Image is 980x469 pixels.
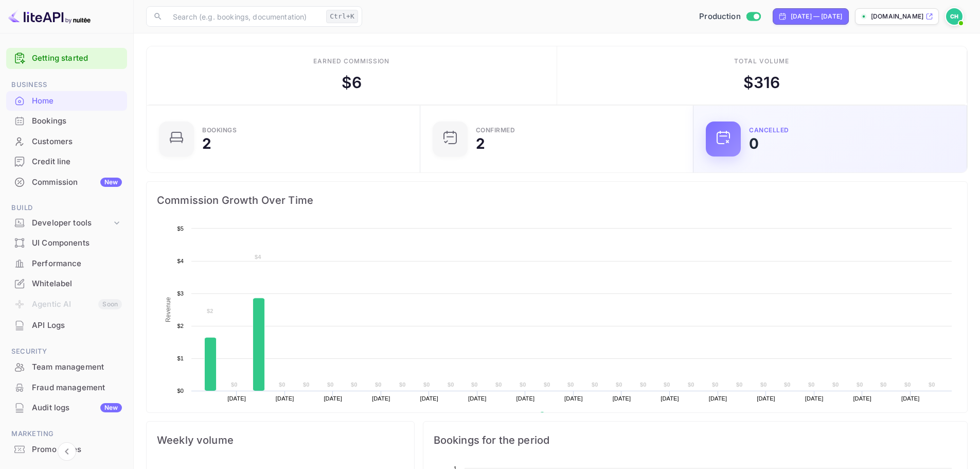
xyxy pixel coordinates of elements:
text: $1 [177,355,184,361]
text: $0 [327,381,334,388]
div: 2 [476,136,485,151]
div: Audit logsNew [6,398,127,418]
div: Commission [32,177,122,188]
a: CommissionNew [6,172,127,192]
text: [DATE] [661,395,679,402]
text: $0 [375,381,382,388]
text: [DATE] [613,395,631,402]
text: [DATE] [853,395,871,402]
div: Home [6,91,127,111]
div: Fraud management [6,378,127,398]
div: API Logs [6,316,127,336]
text: $0 [520,381,526,388]
a: Fraud management [6,378,127,397]
text: $0 [688,381,694,388]
text: Revenue [549,412,575,419]
div: Earned commission [313,57,389,66]
span: Build [6,202,127,214]
div: Getting started [6,48,127,69]
a: UI Components [6,233,127,252]
div: Promo codes [6,440,127,460]
text: [DATE] [276,395,294,402]
a: Audit logsNew [6,398,127,417]
text: $0 [567,381,574,388]
text: $3 [177,290,184,297]
text: [DATE] [372,395,390,402]
text: $0 [832,381,839,388]
text: $0 [880,381,887,388]
text: $0 [423,381,430,388]
div: API Logs [32,320,122,332]
div: New [100,403,122,412]
img: Cas Hulsbosch [946,8,963,25]
text: [DATE] [709,395,727,402]
button: Collapse navigation [58,442,76,461]
p: [DOMAIN_NAME] [871,12,923,21]
span: Bookings for the period [434,432,957,448]
div: Whitelabel [6,274,127,294]
div: UI Components [32,237,122,249]
div: Customers [6,132,127,152]
text: $0 [904,381,911,388]
div: Total volume [734,57,789,66]
text: $0 [303,381,310,388]
div: Ctrl+K [326,10,358,23]
div: $ 316 [743,71,780,94]
text: $0 [177,388,184,394]
div: Bookings [202,127,237,133]
text: [DATE] [516,395,535,402]
span: Marketing [6,428,127,440]
span: Production [699,11,741,23]
div: Bookings [32,115,122,127]
text: $0 [544,381,550,388]
text: $0 [592,381,598,388]
span: Security [6,346,127,357]
div: $ 6 [342,71,362,94]
input: Search (e.g. bookings, documentation) [167,6,322,27]
text: [DATE] [420,395,438,402]
text: $0 [231,381,238,388]
text: $5 [177,225,184,232]
a: API Logs [6,316,127,335]
div: Developer tools [6,214,127,232]
text: $2 [207,308,213,314]
div: Team management [32,361,122,373]
text: $0 [664,381,670,388]
text: $0 [784,381,791,388]
text: [DATE] [757,395,775,402]
div: Promo codes [32,444,122,456]
text: [DATE] [468,395,487,402]
div: Fraud management [32,382,122,394]
a: Bookings [6,111,127,130]
text: $0 [471,381,478,388]
div: Performance [6,254,127,274]
div: Credit line [6,152,127,172]
a: Customers [6,132,127,151]
div: Confirmed [476,127,515,133]
div: Performance [32,258,122,270]
div: Team management [6,357,127,377]
text: [DATE] [227,395,246,402]
text: $0 [448,381,454,388]
text: $2 [177,323,184,329]
div: Credit line [32,156,122,168]
text: $0 [760,381,767,388]
text: $0 [808,381,815,388]
a: Getting started [32,53,122,64]
a: Team management [6,357,127,376]
div: Bookings [6,111,127,131]
text: [DATE] [564,395,583,402]
div: UI Components [6,233,127,253]
div: Home [32,95,122,107]
div: Customers [32,136,122,148]
text: $0 [399,381,406,388]
text: $0 [857,381,863,388]
div: CommissionNew [6,172,127,193]
text: [DATE] [805,395,824,402]
img: LiteAPI logo [8,8,91,25]
div: CANCELLED [749,127,789,133]
a: Promo codes [6,440,127,459]
a: Performance [6,254,127,273]
text: $0 [640,381,647,388]
div: [DATE] — [DATE] [791,12,842,21]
